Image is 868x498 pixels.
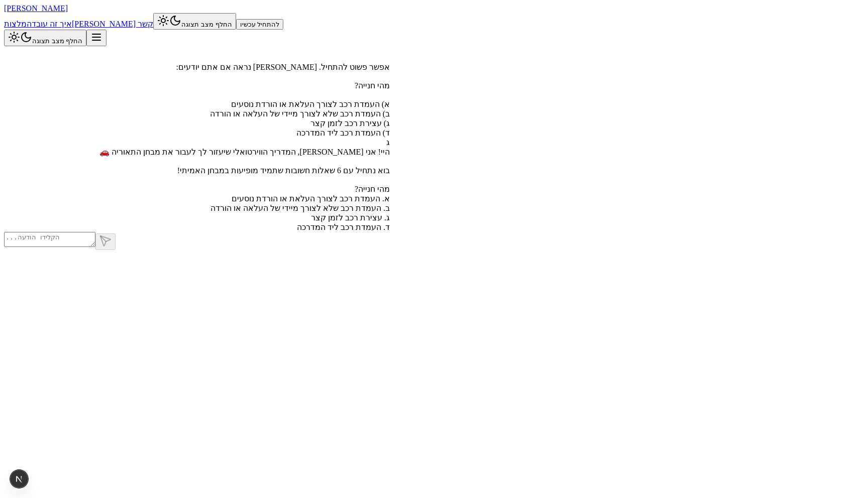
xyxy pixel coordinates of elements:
[4,20,32,28] a: המלצות
[181,21,232,28] span: החלף מצב תצוגה
[4,30,86,46] button: החלף מצב תצוגה
[236,20,284,28] a: להתחיל עכשיו
[4,138,390,147] div: ג
[72,20,153,28] a: [PERSON_NAME] קשר
[236,19,284,30] button: להתחיל עכשיו
[153,13,236,30] button: החלף מצב תצוגה
[4,62,390,138] div: אפשר פשוט להתחיל. [PERSON_NAME] נראה אם אתם יודעים: מהי חנייה? א) העמדת רכב לצורך העלאת או הורדת ...
[4,147,390,232] div: היי! אני [PERSON_NAME], המדריך הווירטואלי שיעזור לך לעבור את מבחן התאוריה 🚗 בוא נתחיל עם 6 שאלות ...
[32,37,82,45] span: החלף מצב תצוגה
[4,4,68,13] a: [PERSON_NAME]
[32,20,72,28] a: איך זה עובד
